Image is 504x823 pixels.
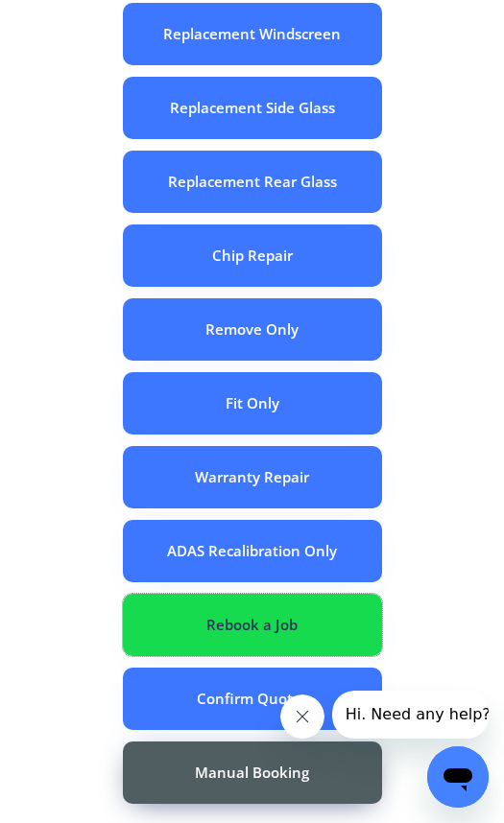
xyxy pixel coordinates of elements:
button: Manual Booking [123,741,382,804]
button: Chip Repair [123,224,382,287]
button: Replacement Windscreen [123,3,382,65]
iframe: Message from company [332,691,489,739]
button: Replacement Side Glass [123,77,382,139]
button: Warranty Repair [123,446,382,508]
button: Rebook a Job [123,594,382,656]
span: Hi. Need any help? [13,14,158,33]
button: Fit Only [123,372,382,435]
button: Replacement Rear Glass [123,151,382,213]
button: Confirm Quotes [123,668,382,730]
iframe: Button to launch messaging window [427,746,489,808]
button: Remove Only [123,298,382,361]
iframe: Close message [280,694,324,739]
button: ADAS Recalibration Only [123,520,382,582]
